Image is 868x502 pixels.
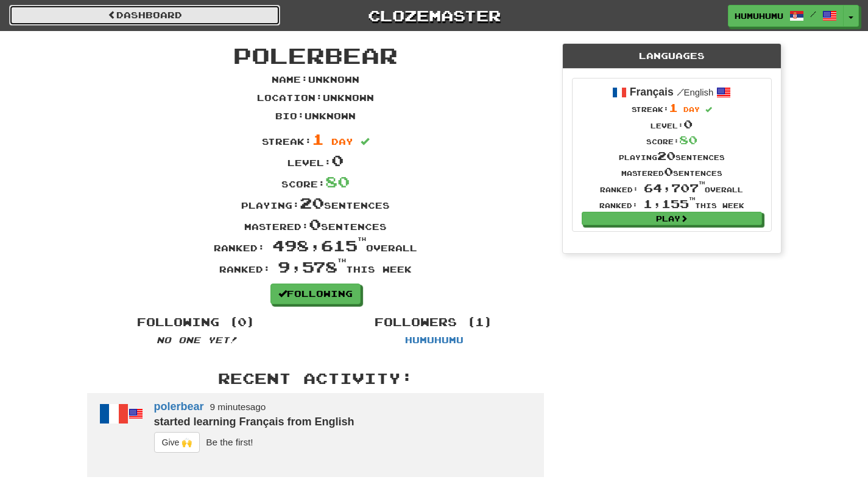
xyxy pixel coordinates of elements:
a: Following [270,284,361,304]
span: 0 [664,165,673,178]
div: Mastered: sentences [78,214,553,235]
div: Level: [599,116,744,132]
span: 20 [300,193,324,212]
span: polerbear [233,42,398,68]
div: Playing: sentences [78,192,553,214]
div: Score: [599,132,744,148]
span: Streak includes today. [705,106,712,113]
span: 1,155 [643,197,695,211]
a: Dashboard [9,5,280,26]
span: / [810,10,816,18]
span: humuhumu [735,10,783,21]
a: Play [582,212,762,225]
span: 9,578 [278,257,346,276]
span: 498,615 [272,236,366,254]
a: humuhumu / [728,5,844,27]
small: 9 minutes ago [210,402,266,412]
div: Streak: [599,100,744,116]
small: Be the first! [206,437,253,447]
div: Streak: [78,128,553,150]
div: Playing sentences [599,148,744,164]
button: Give 🙌 [154,432,200,453]
span: 20 [657,149,676,162]
span: / [677,86,684,97]
h4: Followers (1) [325,316,544,329]
sup: th [699,181,705,185]
div: Level: [78,150,553,171]
p: Bio : Unknown [275,110,356,122]
sup: th [337,257,346,263]
small: English [677,88,714,97]
div: Mastered sentences [599,164,744,180]
strong: started learning Français from English [154,416,355,428]
span: 64,707 [644,181,705,195]
span: day [683,105,700,113]
sup: th [358,236,366,242]
span: 0 [683,117,693,131]
h4: Following (0) [87,316,306,329]
a: polerbear [154,400,204,413]
div: Score: [78,171,553,192]
span: 80 [325,172,350,190]
div: Ranked: this week [78,256,553,277]
div: Ranked: overall [78,235,553,256]
span: 1 [312,130,324,148]
h3: Recent Activity: [87,371,544,386]
em: No one yet! [157,335,237,345]
span: 1 [669,101,678,114]
a: Clozemaster [298,5,570,26]
p: Name : Unknown [272,74,359,86]
span: day [331,136,353,147]
div: Languages [563,44,781,69]
p: Location : Unknown [257,92,374,104]
span: 0 [309,215,321,233]
div: Ranked: this week [599,196,744,212]
sup: th [689,197,695,201]
span: 0 [331,151,344,169]
span: 80 [679,133,697,147]
strong: Français [630,86,674,98]
div: Ranked: overall [599,180,744,196]
a: humuhumu [405,335,464,345]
